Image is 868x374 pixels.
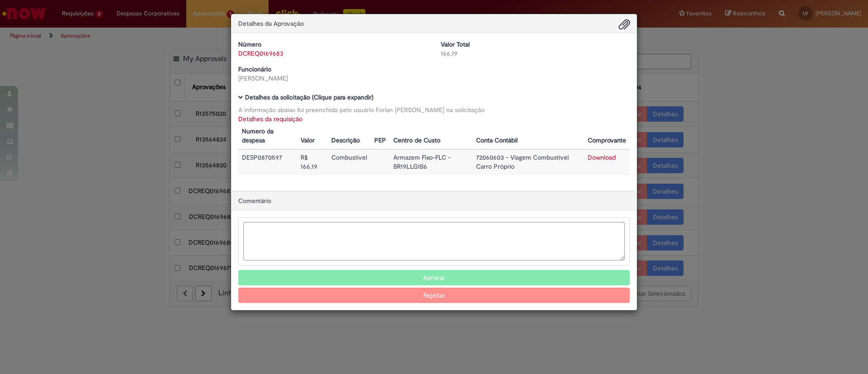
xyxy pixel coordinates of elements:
[238,19,304,28] span: Detalhes da Aprovação
[390,123,473,149] th: Centro de Custo
[297,149,327,175] td: R$ 166,19
[238,65,271,73] b: Funcionário
[238,40,261,48] b: Número
[390,149,473,175] td: Armazem Fixo-FLC - BR19LLG1B6
[472,123,584,149] th: Conta Contábil
[238,149,297,175] td: DESP0870597
[588,153,616,161] a: Download
[238,94,630,101] h5: Detalhes da solicitação (Clique para expandir)
[245,93,373,101] b: Detalhes da solicitação (Clique para expandir)
[238,49,283,57] a: DCREQ0169683
[238,123,297,149] th: Numero da despesa
[584,123,630,149] th: Comprovante
[297,123,327,149] th: Valor
[328,149,371,175] td: Combustivel
[238,288,630,303] button: Rejeitar
[238,270,630,285] button: Aprovar
[441,49,630,58] div: 166,19
[238,197,271,205] span: Comentário
[472,149,584,175] td: 72060603 - Viagem Combustível Carro Próprio
[238,115,302,123] a: Detalhes da requisição
[328,123,371,149] th: Descrição
[441,40,470,48] b: Valor Total
[238,74,427,83] div: [PERSON_NAME]
[238,105,630,114] div: A informação abaixo foi preenchida pelo usuário Forlan [PERSON_NAME] na solicitação
[371,123,390,149] th: PEP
